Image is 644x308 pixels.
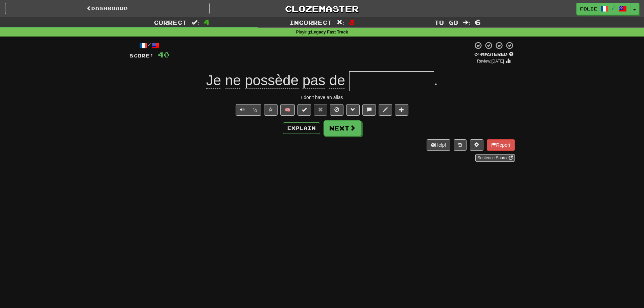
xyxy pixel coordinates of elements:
span: . [434,72,438,88]
button: Explain [283,122,320,134]
button: Edit sentence (alt+d) [379,104,392,116]
button: ½ [249,104,262,116]
div: / [129,41,169,50]
span: 40 [158,50,169,59]
a: folie / [576,3,630,15]
button: Ignore sentence (alt+i) [330,104,343,116]
span: folie [580,6,597,12]
div: Text-to-speech controls [234,104,262,116]
span: 3 [349,18,355,26]
span: de [329,72,345,89]
span: 4 [204,18,210,26]
strong: Legacy Fast Track [311,30,348,34]
button: Help! [427,139,451,151]
button: Set this sentence to 100% Mastered (alt+m) [297,104,311,116]
span: : [463,20,470,25]
span: possède [245,72,299,89]
span: To go [434,19,458,26]
span: 6 [475,18,481,26]
button: Play sentence audio (ctl+space) [236,104,249,116]
small: Review: [DATE] [477,59,504,64]
button: Grammar (alt+g) [346,104,360,116]
a: Dashboard [5,3,210,14]
a: Sentence Source [475,154,515,162]
button: Next [324,120,361,136]
button: Add to collection (alt+a) [395,104,408,116]
span: : [337,20,344,25]
button: Reset to 0% Mastered (alt+r) [314,104,327,116]
button: Discuss sentence (alt+u) [362,104,376,116]
span: ne [225,72,241,89]
button: Round history (alt+y) [454,139,467,151]
span: Incorrect [289,19,332,26]
button: Favorite sentence (alt+f) [264,104,278,116]
span: Score: [129,53,154,58]
a: Clozemaster [220,3,424,15]
div: Mastered [473,51,515,57]
button: 🧠 [280,104,295,116]
span: Correct [154,19,187,26]
span: 0 % [474,51,481,57]
span: Je [206,72,221,89]
span: pas [303,72,326,89]
button: Report [487,139,515,151]
span: : [192,20,199,25]
div: I don't have an alias [129,94,515,101]
span: / [612,5,615,10]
